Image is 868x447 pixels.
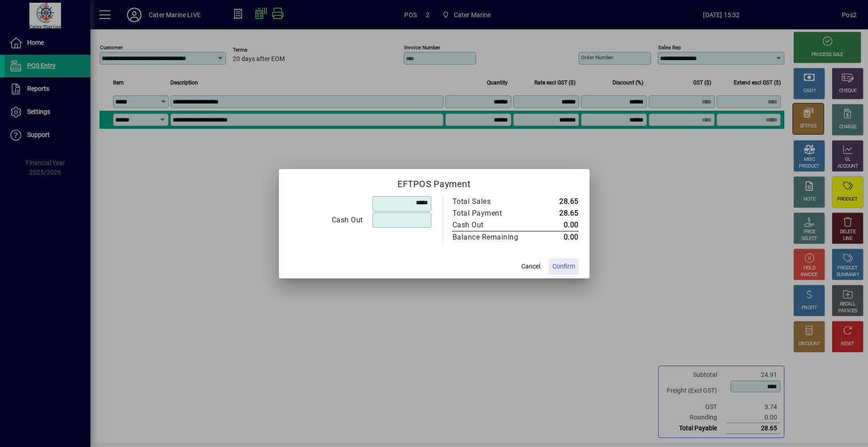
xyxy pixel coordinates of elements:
[538,219,579,231] td: 0.00
[452,196,538,207] td: Total Sales
[538,231,579,243] td: 0.00
[552,262,575,271] span: Confirm
[453,232,528,243] div: Balance Remaining
[452,207,538,219] td: Total Payment
[538,196,579,207] td: 28.65
[453,220,528,231] div: Cash Out
[279,169,590,195] h2: EFTPOS Payment
[290,215,363,226] div: Cash Out
[521,262,540,271] span: Cancel
[516,259,545,275] button: Cancel
[538,207,579,219] td: 28.65
[549,259,579,275] button: Confirm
